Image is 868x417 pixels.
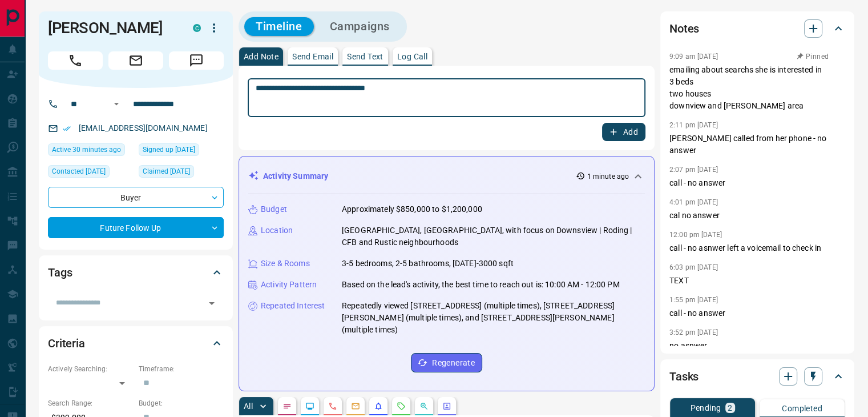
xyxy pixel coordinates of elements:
span: Message [169,51,224,70]
p: Size & Rooms [261,258,310,270]
a: [EMAIL_ADDRESS][DOMAIN_NAME] [79,123,208,133]
p: Budget: [139,398,224,408]
p: 3-5 bedrooms, 2-5 bathrooms, [DATE]-3000 sqft [342,258,514,270]
div: Criteria [48,330,224,357]
div: Future Follow Up [48,217,224,238]
p: Pending [690,404,721,412]
span: Claimed [DATE] [143,166,190,177]
p: Send Email [292,53,333,61]
p: 2:11 pm [DATE] [669,121,718,129]
p: TEXT [669,275,845,287]
p: Budget [261,203,287,215]
p: 3:52 pm [DATE] [669,328,718,336]
p: 2:07 pm [DATE] [669,166,718,174]
svg: Emails [351,402,360,411]
h2: Tasks [669,367,699,386]
button: Regenerate [411,353,482,372]
h2: Tags [48,263,72,282]
p: call - no asnwer left a voicemail to check in [669,242,845,254]
button: Open [110,97,123,111]
svg: Email Verified [63,125,71,133]
h2: Criteria [48,334,85,352]
p: Actively Searching: [48,364,133,374]
p: Search Range: [48,398,133,408]
p: 6:03 pm [DATE] [669,263,718,271]
h2: Notes [669,19,699,38]
p: emailing about searchs she is interested in 3 beds two houses downview and [PERSON_NAME] area [669,64,845,112]
svg: Notes [282,402,292,411]
p: Approximately $850,000 to $1,200,000 [342,203,482,215]
span: Email [108,51,163,70]
span: Active 30 minutes ago [52,144,121,155]
span: Contacted [DATE] [52,166,106,177]
p: 2 [728,404,732,412]
svg: Requests [397,402,406,411]
p: Repeatedly viewed [STREET_ADDRESS] (multiple times), [STREET_ADDRESS][PERSON_NAME] (multiple time... [342,300,645,336]
div: Activity Summary1 minute ago [248,166,645,187]
div: Tags [48,259,224,286]
svg: Listing Alerts [374,402,383,411]
p: 1 minute ago [587,171,629,182]
div: Buyer [48,187,224,208]
div: Wed Oct 30 2024 [139,143,224,159]
p: call - no answer [669,177,845,189]
p: All [244,402,253,410]
p: Completed [782,404,822,412]
span: Signed up [DATE] [143,144,195,155]
p: 4:01 pm [DATE] [669,198,718,206]
span: Call [48,51,103,70]
div: Fri Sep 12 2025 [48,165,133,181]
p: Activity Pattern [261,279,317,291]
svg: Agent Actions [442,402,451,411]
p: Add Note [244,53,278,61]
button: Campaigns [318,17,401,36]
button: Timeline [244,17,314,36]
p: Location [261,224,293,236]
div: Sun Sep 14 2025 [48,143,133,159]
h1: [PERSON_NAME] [48,19,176,37]
p: [PERSON_NAME] called from her phone - no answer [669,133,845,157]
svg: Lead Browsing Activity [305,402,314,411]
p: Based on the lead's activity, the best time to reach out is: 10:00 AM - 12:00 PM [342,279,620,291]
p: 12:00 pm [DATE] [669,231,722,239]
p: [GEOGRAPHIC_DATA], [GEOGRAPHIC_DATA], with focus on Downsview | Roding | CFB and Rustic neighbour... [342,224,645,248]
div: Tasks [669,363,845,390]
div: condos.ca [193,24,201,32]
p: Send Text [347,53,383,61]
p: Timeframe: [139,364,224,374]
p: no asnwer [669,340,845,352]
p: Log Call [397,53,427,61]
button: Open [204,295,220,311]
p: cal no answer [669,210,845,222]
button: Add [602,123,645,141]
svg: Opportunities [419,402,429,411]
p: Repeated Interest [261,300,325,312]
p: Activity Summary [263,170,328,182]
svg: Calls [328,402,337,411]
p: 9:09 am [DATE] [669,53,718,61]
div: Notes [669,15,845,42]
button: Pinned [796,51,829,62]
div: Wed Oct 30 2024 [139,165,224,181]
p: call - no answer [669,307,845,319]
p: 1:55 pm [DATE] [669,296,718,304]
